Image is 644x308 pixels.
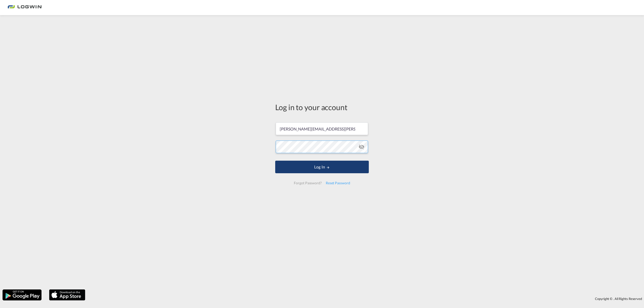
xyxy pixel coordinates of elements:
input: Enter email/phone number [276,122,368,135]
md-icon: icon-eye-off [358,144,365,150]
div: Forgot Password? [292,179,324,188]
img: google.png [2,289,42,301]
div: Reset Password [324,179,352,188]
img: 2761ae10d95411efa20a1f5e0282d2d7.png [8,2,42,13]
div: Copyright © . All Rights Reserved [88,294,644,303]
img: apple.png [49,289,86,301]
button: LOGIN [275,161,369,173]
div: Log in to your account [275,102,369,112]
